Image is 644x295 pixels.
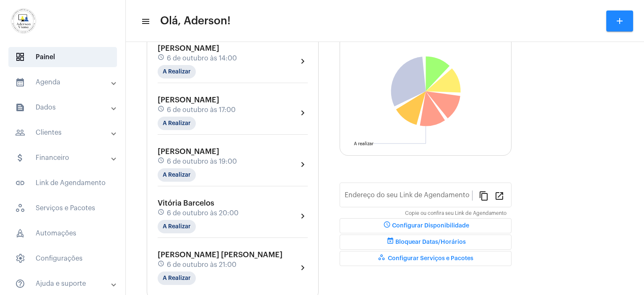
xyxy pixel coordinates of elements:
span: 6 de outubro às 21:00 [167,261,236,269]
span: Configurar Disponibilidade [382,223,469,229]
mat-chip: A Realizar [158,220,196,233]
mat-icon: event_busy [385,237,395,247]
mat-icon: schedule [382,221,392,231]
mat-expansion-panel-header: sidenav iconAgenda [5,72,125,92]
span: [PERSON_NAME] [158,148,219,155]
mat-hint: Copie ou confira seu Link de Agendamento [405,211,506,217]
span: 6 de outubro às 19:00 [167,158,237,165]
span: sidenav icon [15,52,25,62]
mat-icon: chevron_right [298,56,308,66]
mat-icon: open_in_new [494,191,504,201]
mat-chip: A Realizar [158,168,196,182]
mat-chip: A Realizar [158,65,196,78]
mat-icon: schedule [158,157,165,166]
span: sidenav icon [15,228,25,238]
span: Vitória Barcelos [158,199,214,207]
span: Configurações [8,248,117,269]
mat-icon: chevron_right [298,159,308,170]
text: A realizar [354,141,374,146]
mat-icon: sidenav icon [15,77,25,87]
button: Configurar Serviços e Pacotes [340,251,512,266]
mat-panel-title: Clientes [15,128,112,138]
mat-icon: schedule [158,209,165,218]
span: Configurar Serviços e Pacotes [378,256,473,261]
mat-expansion-panel-header: sidenav iconClientes [5,123,125,143]
mat-icon: chevron_right [298,263,308,273]
mat-icon: chevron_right [298,108,308,118]
span: 6 de outubro às 17:00 [167,106,236,114]
span: 6 de outubro às 14:00 [167,55,237,62]
mat-panel-title: Ajuda e suporte [15,279,112,289]
span: [PERSON_NAME] [PERSON_NAME] [158,251,283,258]
span: Painel [8,47,117,67]
mat-icon: schedule [158,105,165,115]
span: sidenav icon [15,203,25,213]
span: Olá, Aderson! [160,14,231,28]
mat-icon: chevron_right [298,211,308,221]
mat-icon: schedule [158,54,165,63]
button: Bloquear Datas/Horários [340,235,512,250]
mat-icon: sidenav icon [15,128,25,138]
mat-icon: workspaces_outlined [378,253,388,264]
span: Serviços e Pacotes [8,198,117,218]
span: sidenav icon [15,253,25,264]
mat-chip: A Realizar [158,272,196,285]
mat-icon: sidenav icon [15,153,25,163]
mat-panel-title: Agenda [15,77,112,87]
mat-panel-title: Financeiro [15,153,112,163]
span: [PERSON_NAME] [158,96,219,104]
mat-icon: sidenav icon [15,279,25,289]
span: Bloquear Datas/Horários [385,239,466,245]
mat-expansion-panel-header: sidenav iconDados [5,97,125,117]
mat-icon: content_copy [479,191,489,201]
span: [PERSON_NAME] [158,44,219,52]
mat-expansion-panel-header: sidenav iconFinanceiro [5,148,125,168]
span: Automações [8,223,117,243]
mat-icon: schedule [158,260,165,269]
span: 6 de outubro às 20:00 [167,209,239,217]
mat-panel-title: Dados [15,102,112,112]
mat-icon: sidenav icon [15,102,25,112]
mat-expansion-panel-header: sidenav iconAjuda e suporte [5,274,125,294]
button: Configurar Disponibilidade [340,218,512,233]
img: d7e3195d-0907-1efa-a796-b593d293ae59.png [7,4,40,38]
mat-icon: sidenav icon [15,178,25,188]
mat-icon: add [615,16,625,26]
mat-chip: A Realizar [158,117,196,130]
input: Link [345,193,472,201]
mat-icon: sidenav icon [141,16,149,26]
span: Link de Agendamento [8,173,117,193]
